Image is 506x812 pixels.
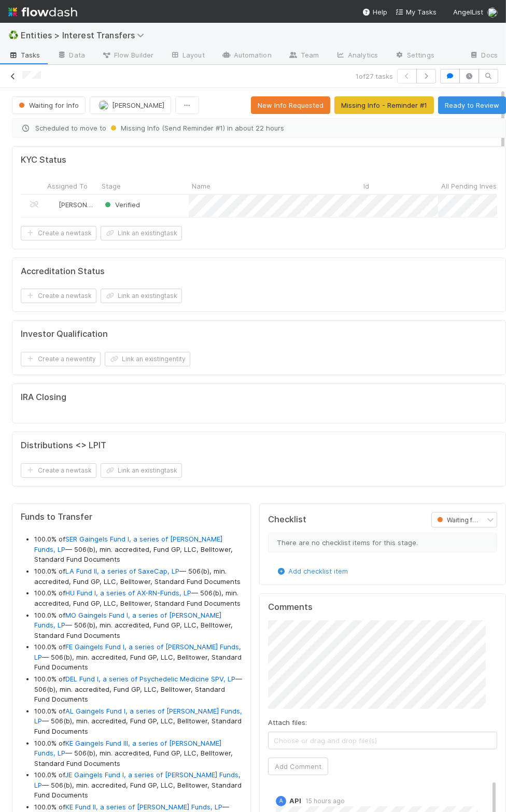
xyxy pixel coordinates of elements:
[21,266,105,277] h5: Accreditation Status
[21,226,96,240] button: Create a newtask
[453,8,483,16] span: AngelList
[21,123,497,133] span: Scheduled to move to in about 22 hours
[268,515,306,525] h5: Checklist
[268,758,328,775] button: Add Comment
[334,96,434,114] button: Missing Info - Reminder #1
[17,101,79,109] span: Waiting for Info
[386,48,443,64] a: Settings
[48,200,93,210] div: [PERSON_NAME]
[21,392,66,403] h5: IRA Closing
[162,48,213,64] a: Layout
[327,48,386,64] a: Analytics
[21,30,149,40] span: Entities > Interest Transfers
[34,707,242,725] a: AL Gaingels Fund I, a series of [PERSON_NAME] Funds, LP
[396,8,437,16] span: My Tasks
[301,797,345,805] span: 15 hours ago
[8,50,40,60] span: Tasks
[102,50,153,60] span: Flow Builder
[21,463,96,478] button: Create a newtask
[396,7,437,17] a: My Tasks
[34,588,242,608] li: 100.0% of — 506(b), min. accredited, Fund GP, LLC, Belltower, Standard Fund Documents
[101,226,182,240] button: Link an existingtask
[34,674,242,705] li: 100.0% of — 506(b), min. accredited, Fund GP, LLC, Belltower, Standard Fund Documents
[276,567,348,575] a: Add checklist item
[49,201,57,209] img: avatar_73a733c5-ce41-4a22-8c93-0dca612da21e.png
[101,289,182,303] button: Link an existingtask
[34,534,242,565] li: 100.0% of — 506(b), min. accredited, Fund GP, LLC, Belltower, Standard Fund Documents
[192,181,210,191] span: Name
[34,770,242,801] li: 100.0% of — 506(b), min. accredited, Fund GP, LLC, Belltower, Standard Fund Documents
[34,739,221,758] a: KE Gaingels Fund III, a series of [PERSON_NAME] Funds, LP
[438,96,506,114] button: Ready to Review
[268,717,307,728] label: Attach files:
[47,181,88,191] span: Assigned To
[49,48,93,64] a: Data
[8,31,19,39] span: ♻️
[65,589,191,597] a: HU Fund I, a series of AX-RN-Funds, LP
[268,533,497,552] div: There are no checklist items for this stage.
[21,329,108,339] h5: Investor Qualification
[34,706,242,737] li: 100.0% of — 506(b), min. accredited, Fund GP, LLC, Belltower, Standard Fund Documents
[59,201,111,209] span: [PERSON_NAME]
[65,675,235,683] a: DEL Fund I, a series of Psychedelic Medicine SPV, LP
[362,7,387,17] div: Help
[12,96,86,114] button: Waiting for Info
[108,124,225,132] span: Missing Info (Send Reminder #1)
[251,96,330,114] button: New Info Requested
[21,352,101,366] button: Create a newentity
[356,71,393,81] span: 1 of 27 tasks
[21,440,106,451] h5: Distributions <> LPIT
[21,289,96,303] button: Create a newtask
[34,566,242,587] li: 100.0% of — 506(b), min. accredited, Fund GP, LLC, Belltower, Standard Fund Documents
[90,96,171,114] button: [PERSON_NAME]
[435,516,492,524] span: Waiting for Info
[487,7,498,18] img: avatar_93b89fca-d03a-423a-b274-3dd03f0a621f.png
[280,48,327,64] a: Team
[102,181,121,191] span: Stage
[268,602,497,612] h5: Comments
[8,3,77,21] img: logo-inverted-e16ddd16eac7371096b0.svg
[103,200,140,210] div: Verified
[103,201,140,209] span: Verified
[34,535,222,553] a: SER Gaingels Fund I, a series of [PERSON_NAME] Funds, LP
[269,732,497,749] span: Choose or drag and drop file(s)
[65,803,222,811] a: KE Fund II, a series of [PERSON_NAME] Funds, LP
[112,101,164,109] span: [PERSON_NAME]
[289,796,301,805] span: API
[65,567,179,575] a: LA Fund II, a series of SaxeCap, LP
[363,181,369,191] span: Id
[21,512,242,522] h5: Funds to Transfer
[93,48,162,64] a: Flow Builder
[105,352,190,366] button: Link an existingentity
[21,155,66,165] h5: KYC Status
[213,48,280,64] a: Automation
[34,610,242,641] li: 100.0% of — 506(b), min. accredited, Fund GP, LLC, Belltower, Standard Fund Documents
[34,642,242,673] li: 100.0% of — 506(b), min. accredited, Fund GP, LLC, Belltower, Standard Fund Documents
[34,643,241,661] a: FE Gaingels Fund I, a series of [PERSON_NAME] Funds, LP
[34,611,221,630] a: MO Gaingels Fund I, a series of [PERSON_NAME] Funds, LP
[279,798,283,804] span: A
[461,48,506,64] a: Docs
[34,771,241,789] a: JE Gaingels Fund I, a series of [PERSON_NAME] Funds, LP
[34,738,242,769] li: 100.0% of — 506(b), min. accredited, Fund GP, LLC, Belltower, Standard Fund Documents
[276,796,286,806] div: API
[101,463,182,478] button: Link an existingtask
[99,100,109,110] img: avatar_abca0ba5-4208-44dd-8897-90682736f166.png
